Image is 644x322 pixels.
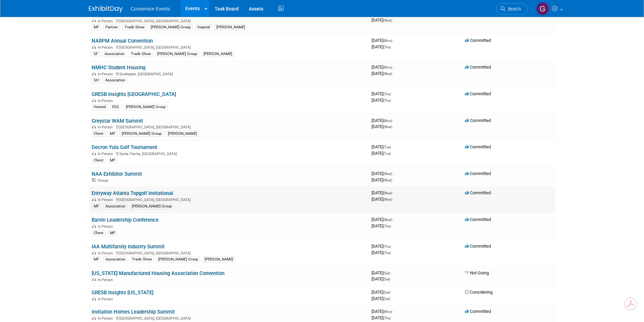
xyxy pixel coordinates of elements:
div: Coastal [195,24,212,30]
div: Hosted [92,104,108,110]
a: Greystar WAM Summit [92,118,143,124]
span: - [393,118,394,123]
span: [DATE] [372,223,391,228]
span: [DATE] [372,315,391,320]
img: In-Person Event [92,224,96,228]
span: (Mon) [383,66,392,69]
span: (Thu) [383,99,391,102]
span: [DATE] [372,290,392,295]
span: In-Person [98,72,115,76]
span: In-Person [98,251,115,255]
span: - [392,244,393,249]
span: - [393,217,394,222]
span: - [392,144,393,149]
span: Search [505,6,521,11]
a: IAA Multifamily Industry Summit [92,244,165,250]
div: ESG [110,104,121,110]
span: In-Person [98,278,115,282]
span: [DATE] [372,71,392,76]
span: [DATE] [372,18,392,23]
span: (Wed) [383,19,392,22]
div: Trade Show [130,256,154,263]
span: (Thu) [383,45,391,49]
a: [US_STATE] Manufactured Housing Association Convention [92,270,224,276]
div: Client [92,157,105,164]
span: (Sat) [383,271,390,275]
span: Considering [465,290,493,295]
a: Barvin Leadership Conference [92,217,159,223]
div: [PERSON_NAME] [214,24,247,30]
div: MF [108,131,117,137]
div: MF [108,157,117,164]
div: [PERSON_NAME] Group [149,24,193,30]
div: [GEOGRAPHIC_DATA], [GEOGRAPHIC_DATA] [92,315,366,321]
span: - [392,91,393,96]
div: [GEOGRAPHIC_DATA], [GEOGRAPHIC_DATA] [92,18,366,23]
span: (Thu) [383,316,391,320]
div: [PERSON_NAME] [201,51,234,57]
span: [DATE] [372,124,392,129]
span: [DATE] [372,118,394,123]
div: [PERSON_NAME] Group [120,131,164,137]
span: [DATE] [372,190,394,195]
span: (Thu) [383,245,391,248]
span: Conservice Events [131,6,170,11]
img: Gayle Reese [536,2,549,15]
img: In-Person Event [92,198,96,201]
div: [GEOGRAPHIC_DATA], [GEOGRAPHIC_DATA] [92,197,366,202]
span: (Sat) [383,297,390,301]
span: - [393,190,394,195]
span: [DATE] [372,65,394,70]
span: Not Going [465,270,489,275]
a: Decron Yula Golf Tournament [92,144,157,150]
img: In-Person Event [92,19,96,22]
span: Committed [465,38,491,43]
div: Trade Show [122,24,146,30]
span: (Wed) [383,191,392,195]
span: (Wed) [383,172,392,176]
div: [PERSON_NAME] Group [130,203,174,209]
span: - [393,309,394,314]
a: NAA Exhibitor Summit [92,171,142,177]
span: (Wed) [383,218,392,222]
span: - [393,38,394,43]
img: Virtual Event [92,178,96,182]
img: In-Person Event [92,99,96,102]
span: - [391,290,392,295]
img: In-Person Event [92,251,96,254]
span: In-Person [98,152,115,156]
span: [DATE] [372,270,392,275]
span: Committed [465,144,491,149]
div: Client [92,230,105,236]
span: (Sat) [383,277,390,281]
div: [PERSON_NAME] Group [156,256,200,263]
span: (Wed) [383,125,392,129]
a: NARPM Annual Convention [92,38,153,44]
span: [DATE] [372,171,394,176]
img: In-Person Event [92,278,96,281]
span: In-Person [98,19,115,23]
div: SH [92,77,101,83]
span: (Thu) [383,251,391,255]
div: SF [92,51,100,57]
a: GRESB Insights [US_STATE] [92,290,153,296]
span: Virtual [98,178,110,183]
span: (Mon) [383,119,392,123]
span: (Wed) [383,72,392,76]
span: [DATE] [372,309,394,314]
div: [PERSON_NAME] Group [124,104,168,110]
span: Committed [465,118,491,123]
a: [MEDICAL_DATA] Ascend [92,11,149,18]
div: Association [102,51,126,57]
span: Committed [465,190,491,195]
span: Committed [465,244,491,249]
span: [DATE] [372,177,392,182]
span: [DATE] [372,44,391,49]
div: MF [92,203,101,209]
div: Santa Clarita, [GEOGRAPHIC_DATA] [92,151,366,156]
div: Association [103,256,127,263]
img: In-Person Event [92,45,96,49]
span: [DATE] [372,91,393,96]
img: ExhibitDay [89,6,123,13]
div: Scottsdale, [GEOGRAPHIC_DATA] [92,71,366,76]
